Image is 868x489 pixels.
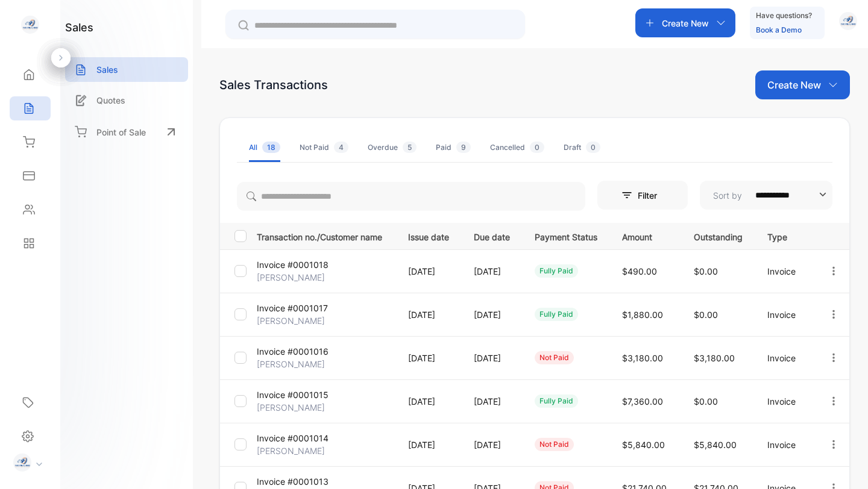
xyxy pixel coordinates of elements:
p: Issue date [408,228,449,243]
span: $490.00 [622,266,657,276]
p: [PERSON_NAME] [257,314,325,327]
p: Sales [96,63,118,76]
span: 5 [403,142,417,153]
a: Book a Demo [756,25,802,34]
a: Quotes [65,88,188,113]
a: Point of Sale [65,119,188,145]
p: Invoice [767,395,803,408]
button: Create New [635,8,735,37]
span: $5,840.00 [622,440,665,450]
p: [DATE] [408,438,449,451]
p: [PERSON_NAME] [257,271,325,284]
span: $0.00 [694,266,718,276]
p: Point of Sale [96,126,146,139]
div: Overdue [368,142,417,153]
p: Invoice #0001016 [257,345,329,358]
p: Create New [662,17,709,30]
p: Sort by [713,189,742,202]
span: $5,840.00 [694,440,737,450]
div: Not Paid [300,142,348,153]
p: Invoice #0001014 [257,432,329,444]
p: Quotes [96,94,125,107]
a: Sales [65,57,188,82]
p: [DATE] [474,352,510,364]
p: Invoice [767,308,803,321]
p: Invoice #0001015 [257,388,329,401]
div: Sales Transactions [219,76,328,94]
p: Create New [767,78,821,92]
span: 4 [334,142,348,153]
p: [DATE] [474,265,510,278]
p: [PERSON_NAME] [257,401,325,414]
p: Invoice #0001017 [257,302,328,314]
span: $3,180.00 [622,353,663,363]
h1: sales [65,19,93,36]
button: Create New [755,70,850,99]
p: [DATE] [474,308,510,321]
span: $3,180.00 [694,353,735,363]
p: Due date [474,228,510,243]
span: $0.00 [694,396,718,406]
p: [PERSON_NAME] [257,444,325,457]
div: Paid [436,142,471,153]
button: Sort by [700,181,832,210]
p: Invoice #0001013 [257,475,329,488]
p: [DATE] [408,352,449,364]
p: Invoice #0001018 [257,258,329,271]
button: avatar [839,8,857,37]
p: [DATE] [474,438,510,451]
span: $7,360.00 [622,396,663,406]
div: Draft [564,142,600,153]
span: 0 [530,142,544,153]
p: Invoice [767,265,803,278]
p: [DATE] [408,395,449,408]
p: [PERSON_NAME] [257,358,325,370]
p: Invoice [767,438,803,451]
p: Type [767,228,803,243]
p: Payment Status [535,228,597,243]
p: [DATE] [408,308,449,321]
p: [DATE] [408,265,449,278]
p: [DATE] [474,395,510,408]
span: 0 [586,142,600,153]
span: 18 [262,142,280,153]
div: Cancelled [490,142,544,153]
div: fully paid [535,394,578,408]
img: profile [13,453,31,472]
img: logo [21,16,39,34]
img: avatar [839,12,857,30]
span: $1,880.00 [622,310,663,320]
span: $0.00 [694,310,718,320]
div: All [249,142,280,153]
div: fully paid [535,308,578,321]
p: Have questions? [756,10,812,22]
div: fully paid [535,264,578,278]
iframe: LiveChat chat widget [817,438,868,489]
p: Amount [622,228,669,243]
div: not paid [535,351,574,364]
p: Invoice [767,352,803,364]
div: not paid [535,438,574,451]
p: Outstanding [694,228,743,243]
span: 9 [456,142,471,153]
p: Transaction no./Customer name [257,228,393,243]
